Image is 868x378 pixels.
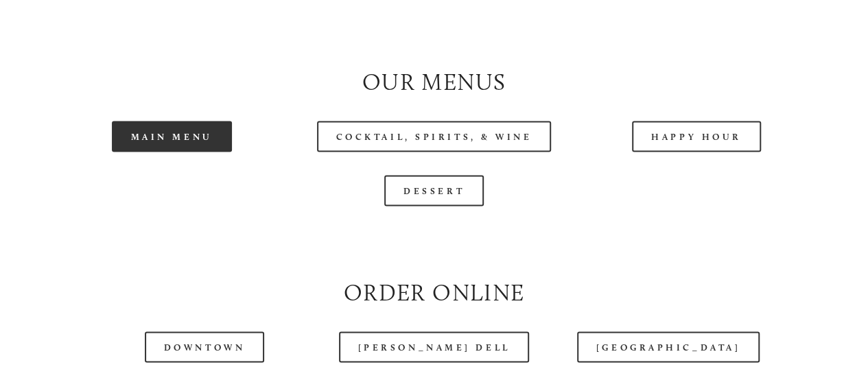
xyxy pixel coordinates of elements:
[112,121,232,152] a: Main Menu
[384,175,484,206] a: Dessert
[52,276,816,308] h2: Order Online
[632,121,761,152] a: Happy Hour
[577,331,760,362] a: [GEOGRAPHIC_DATA]
[339,331,530,362] a: [PERSON_NAME] Dell
[317,121,552,152] a: Cocktail, Spirits, & Wine
[145,331,264,362] a: Downtown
